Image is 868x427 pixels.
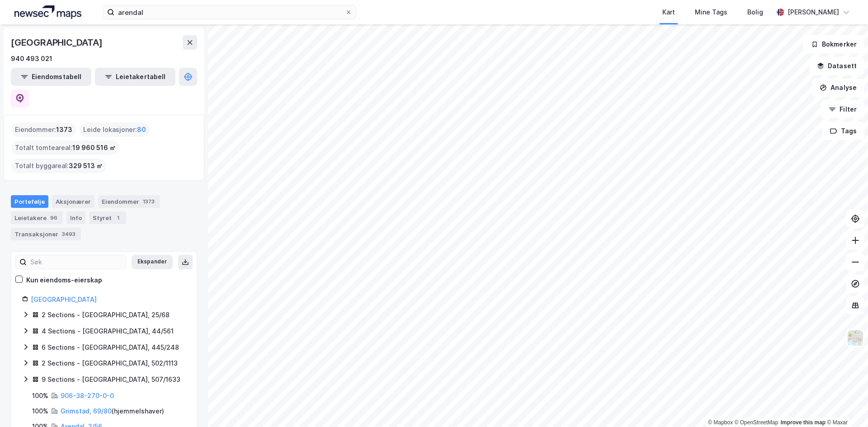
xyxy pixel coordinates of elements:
[708,419,733,426] a: Mapbox
[60,230,77,239] div: 3493
[32,406,48,417] div: 100%
[822,122,864,140] button: Tags
[137,124,146,135] span: 80
[11,68,91,86] button: Eiendomstabell
[52,195,94,208] div: Aksjonærer
[72,142,116,153] span: 19 960 516 ㎡
[11,159,106,173] div: Totalt byggareal :
[89,211,126,224] div: Styret
[821,100,864,118] button: Filter
[11,53,52,64] div: 940 493 021
[662,7,675,18] div: Kart
[14,5,81,19] img: logo.a4113a55bc3d86da70a041830d287a7e.svg
[788,7,839,18] div: [PERSON_NAME]
[132,255,173,269] button: Ekspander
[69,160,103,171] span: 329 513 ㎡
[812,79,864,97] button: Analyse
[27,255,126,269] input: Søk
[42,374,180,385] div: 9 Sections - [GEOGRAPHIC_DATA], 507/1633
[66,211,85,224] div: Info
[823,384,868,427] div: Kontrollprogram for chat
[823,384,868,427] iframe: Chat Widget
[80,122,150,137] div: Leide lokasjoner :
[48,213,59,222] div: 96
[98,195,160,208] div: Eiendommer
[735,419,778,426] a: OpenStreetMap
[32,390,48,401] div: 100%
[42,326,174,337] div: 4 Sections - [GEOGRAPHIC_DATA], 44/561
[803,35,864,53] button: Bokmerker
[42,310,170,320] div: 2 Sections - [GEOGRAPHIC_DATA], 25/68
[781,419,826,426] a: Improve this map
[11,122,76,137] div: Eiendommer :
[42,358,178,369] div: 2 Sections - [GEOGRAPHIC_DATA], 502/1113
[847,329,864,347] img: Z
[695,7,727,18] div: Mine Tags
[11,211,63,224] div: Leietakere
[95,68,175,86] button: Leietakertabell
[42,342,179,353] div: 6 Sections - [GEOGRAPHIC_DATA], 445/248
[56,124,72,135] span: 1373
[114,5,345,19] input: Søk på adresse, matrikkel, gårdeiere, leietakere eller personer
[61,392,114,399] a: 906-38-270-0-0
[61,407,112,415] a: Grimstad, 69/80
[11,195,48,208] div: Portefølje
[809,57,864,75] button: Datasett
[26,275,102,286] div: Kun eiendoms-eierskap
[11,228,81,240] div: Transaksjoner
[11,141,119,155] div: Totalt tomteareal :
[747,7,763,18] div: Bolig
[61,406,164,417] div: ( hjemmelshaver )
[141,197,156,206] div: 1373
[11,35,104,50] div: [GEOGRAPHIC_DATA]
[113,213,123,222] div: 1
[31,296,97,303] a: [GEOGRAPHIC_DATA]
